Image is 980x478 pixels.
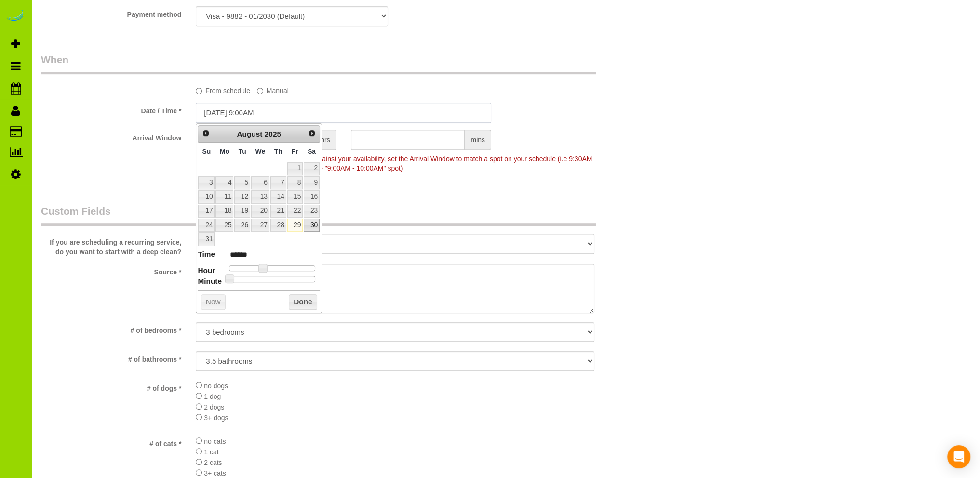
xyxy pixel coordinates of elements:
a: 20 [251,205,269,218]
span: hrs [315,130,336,150]
label: Manual [257,82,289,96]
label: Payment method [34,6,188,19]
label: If you are scheduling a recurring service, do you want to start with a deep clean? [34,234,188,257]
span: 2 cats [204,459,222,466]
label: # of bedrooms * [34,322,188,335]
a: Next [305,127,319,140]
a: 5 [234,176,250,189]
span: Prev [202,129,210,137]
span: Sunday [202,148,211,155]
legend: When [41,53,596,74]
label: Source * [34,264,188,277]
label: Arrival Window [34,130,188,143]
a: 11 [215,190,233,203]
input: MM/DD/YYYY HH:MM [196,103,491,123]
a: 12 [234,190,250,203]
a: 22 [287,205,303,218]
span: Thursday [274,148,282,155]
label: # of cats * [34,436,188,449]
span: 3+ cats [204,469,226,477]
a: 6 [251,176,269,189]
span: 2025 [265,130,281,138]
a: 13 [251,190,269,203]
a: 1 [287,162,303,175]
span: 3+ dogs [204,414,228,422]
a: 25 [215,219,233,232]
input: Manual [257,88,263,94]
label: # of dogs * [34,380,188,393]
a: 18 [215,205,233,218]
span: August [237,130,262,138]
a: 27 [251,219,269,232]
a: 7 [270,176,286,189]
a: 15 [287,190,303,203]
a: 29 [287,219,303,232]
a: 23 [304,205,320,218]
span: Wednesday [255,148,266,155]
button: Now [201,294,226,310]
a: 19 [234,205,250,218]
span: mins [465,130,491,150]
a: Prev [199,127,213,140]
a: 24 [198,219,215,232]
a: 9 [304,176,320,189]
input: From schedule [196,88,202,94]
span: no cats [204,437,226,445]
span: 2 dogs [204,403,224,411]
span: 1 cat [204,448,218,456]
label: From schedule [196,82,250,96]
a: 4 [215,176,233,189]
dt: Hour [198,265,215,277]
button: Done [289,294,317,310]
span: 1 dog [204,393,221,400]
span: no dogs [204,382,228,390]
dt: Minute [198,276,222,288]
a: 21 [270,205,286,218]
a: 8 [287,176,303,189]
a: 26 [234,219,250,232]
a: 28 [270,219,286,232]
a: 16 [304,190,320,203]
span: Next [308,129,316,137]
label: # of bathrooms * [34,351,188,364]
a: 17 [198,205,215,218]
div: Open Intercom Messenger [947,445,970,468]
span: Friday [292,148,298,155]
a: 2 [304,162,320,175]
a: 31 [198,232,215,246]
a: 3 [198,176,215,189]
span: Tuesday [239,148,246,155]
a: 30 [304,219,320,232]
label: Date / Time * [34,103,188,116]
a: 14 [270,190,286,203]
span: Monday [220,148,229,155]
a: 10 [198,190,215,203]
span: Saturday [308,148,316,155]
dt: Time [198,249,215,261]
legend: Custom Fields [41,204,596,226]
span: To make this booking count against your availability, set the Arrival Window to match a spot on y... [196,155,592,172]
img: Automaid Logo [6,10,25,23]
